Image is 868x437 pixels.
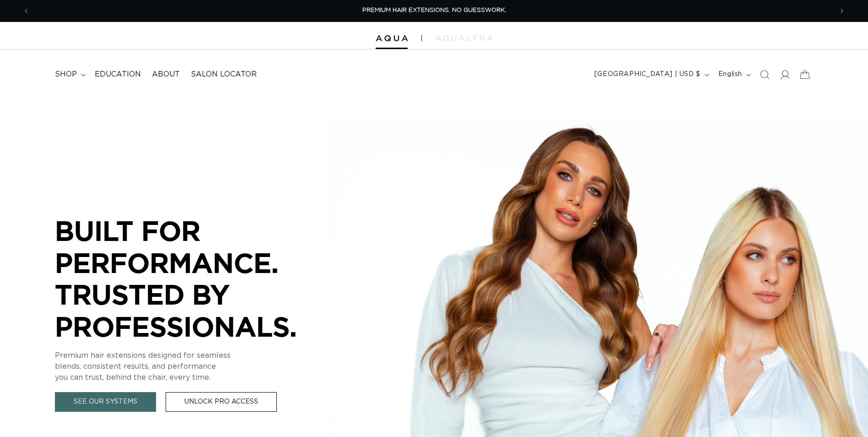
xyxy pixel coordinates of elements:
a: Education [89,64,146,85]
img: aqualyna.com [436,35,493,41]
span: Education [95,70,141,79]
a: About [146,64,185,85]
span: [GEOGRAPHIC_DATA] | USD $ [594,70,701,79]
span: English [718,70,742,79]
span: About [152,70,180,79]
p: Premium hair extensions designed for seamless blends, consistent results, and performance you can... [55,350,329,383]
summary: shop [49,64,89,85]
button: Previous announcement [16,2,36,20]
img: Aqua Hair Extensions [376,35,408,42]
button: English [713,66,755,83]
summary: Search [755,65,775,85]
a: Salon Locator [185,64,262,85]
p: BUILT FOR PERFORMANCE. TRUSTED BY PROFESSIONALS. [55,215,329,342]
button: Next announcement [832,2,852,20]
button: [GEOGRAPHIC_DATA] | USD $ [589,66,713,83]
span: shop [55,70,77,79]
span: Salon Locator [191,70,257,79]
span: PREMIUM HAIR EXTENSIONS. NO GUESSWORK. [362,7,506,13]
a: See Our Systems [55,392,156,412]
a: Unlock Pro Access [166,392,277,412]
